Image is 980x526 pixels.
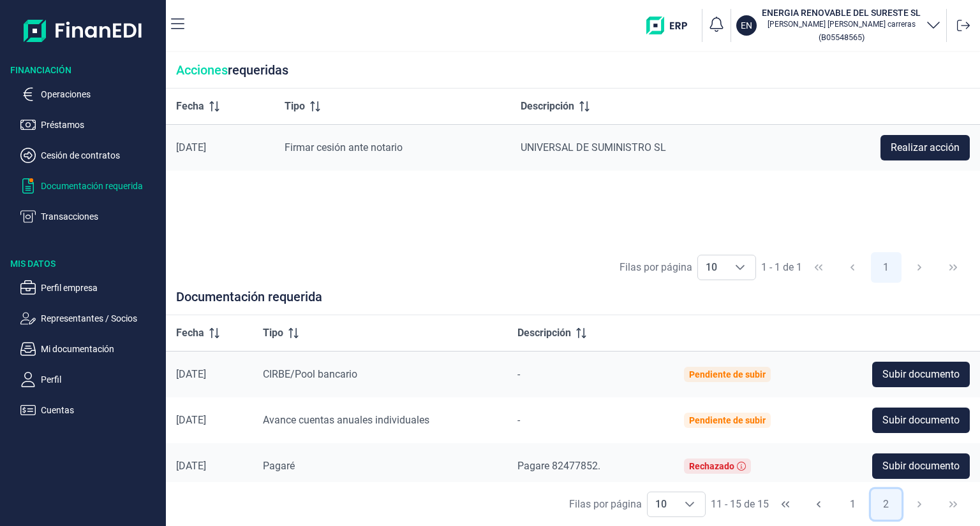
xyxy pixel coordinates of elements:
p: EN [741,19,752,32]
p: Préstamos [41,117,161,132]
button: Representantes / Socios [20,311,161,326]
div: [DATE] [176,460,242,473]
span: Descripción [517,325,571,341]
button: Transacciones [20,209,161,224]
span: - [517,414,520,426]
div: Choose [725,255,755,280]
span: - [517,368,520,380]
span: Tipo [285,99,305,114]
span: 10 [648,492,674,516]
div: Documentación requerida [166,289,980,315]
button: Page 1 [837,489,868,520]
img: Logo de aplicación [24,10,143,51]
button: Perfil [20,372,161,387]
button: Mi documentación [20,341,161,357]
button: Subir documento [872,453,970,479]
button: Page 2 [871,489,902,520]
p: Representantes / Socios [41,311,161,326]
p: Perfil [41,372,161,387]
div: Filas por página [569,497,642,512]
div: Choose [674,492,705,516]
div: [DATE] [176,414,242,427]
span: UNIVERSAL DE SUMINISTRO SL [521,141,666,153]
button: Last Page [938,489,969,520]
button: Last Page [938,252,969,283]
div: requeridas [166,52,980,89]
button: First Page [770,489,801,520]
p: Documentación requerida [41,178,161,194]
span: Pagaré [263,460,295,472]
span: Tipo [263,325,283,341]
button: Operaciones [20,87,161,102]
button: Préstamos [20,117,161,132]
span: Descripción [521,99,574,114]
button: Previous Page [837,252,868,283]
span: Fecha [176,99,204,114]
button: Next Page [904,252,935,283]
span: Subir documento [882,367,960,382]
button: Perfil empresa [20,280,161,295]
p: Cesión de contratos [41,148,161,163]
button: ENENERGIA RENOVABLE DEL SURESTE SL[PERSON_NAME] [PERSON_NAME] carreras(B05548565) [736,6,941,45]
div: [DATE] [176,141,264,154]
p: Transacciones [41,209,161,224]
button: Previous Page [803,489,834,520]
button: Subir documento [872,362,970,387]
button: Documentación requerida [20,178,161,194]
span: Pagare 82477852. [517,460,600,472]
span: Subir documento [882,458,960,474]
p: Cuentas [41,402,161,418]
div: Filas por página [620,260,692,275]
button: Page 1 [871,252,902,283]
span: Avance cuentas anuales individuales [263,414,429,426]
p: Mi documentación [41,341,161,357]
span: Fecha [176,325,204,341]
span: 10 [698,255,725,280]
button: First Page [803,252,834,283]
p: Operaciones [41,87,161,102]
span: Subir documento [882,413,960,428]
span: Firmar cesión ante notario [285,141,403,153]
div: Rechazado [689,461,734,471]
div: Pendiente de subir [689,369,766,380]
small: Copiar cif [819,32,865,42]
p: [PERSON_NAME] [PERSON_NAME] carreras [762,19,921,29]
div: Pendiente de subir [689,415,766,425]
button: Cesión de contratos [20,148,161,163]
div: [DATE] [176,368,242,381]
button: Realizar acción [880,135,970,160]
img: erp [646,17,697,34]
button: Next Page [904,489,935,520]
p: Perfil empresa [41,280,161,295]
span: Realizar acción [891,140,960,155]
span: CIRBE/Pool bancario [263,368,357,380]
h3: ENERGIA RENOVABLE DEL SURESTE SL [762,6,921,19]
span: 1 - 1 de 1 [761,262,802,273]
button: Cuentas [20,402,161,418]
span: 11 - 15 de 15 [711,499,769,509]
span: Acciones [176,62,228,78]
button: Subir documento [872,408,970,433]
